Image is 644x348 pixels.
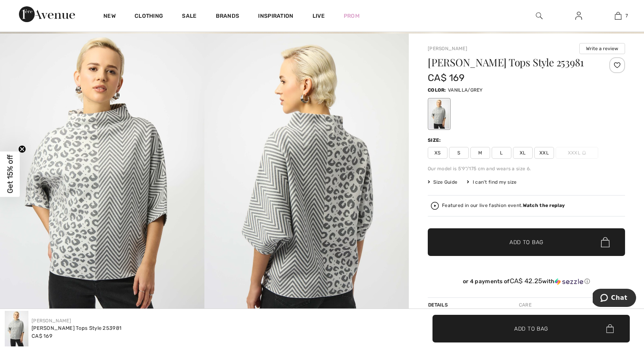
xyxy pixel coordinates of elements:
div: VANILLA/GREY [429,99,449,129]
span: Get 15% off [6,155,15,194]
button: Write a review [579,43,625,54]
span: CA$ 169 [32,333,52,339]
a: New [103,13,116,21]
span: 7 [625,12,628,19]
div: Featured in our live fashion event. [442,203,565,208]
img: My Info [575,11,582,21]
span: Add to Bag [514,324,548,333]
button: Add to Bag [428,228,625,256]
button: Close teaser [18,145,26,153]
div: or 4 payments of with [428,277,625,285]
a: Clothing [135,13,163,21]
a: Sale [182,13,197,21]
span: CA$ 42.25 [510,277,543,285]
span: XXXL [556,147,598,159]
button: Add to Bag [432,315,630,342]
img: Bag.svg [606,324,614,333]
span: Inspiration [258,13,293,21]
a: Brands [216,13,240,21]
span: CA$ 169 [428,72,464,83]
div: I can't find my size [467,179,517,186]
img: Bag.svg [601,237,610,247]
img: ring-m.svg [582,151,586,155]
span: M [470,147,490,159]
img: Joseph Ribkoff Tops Style 253981 [5,311,28,346]
a: [PERSON_NAME] [32,318,71,324]
a: [PERSON_NAME] [428,46,467,51]
span: Add to Bag [509,238,543,246]
img: Joseph Ribkoff Tops Style 253981. 2 [204,34,409,340]
iframe: Opens a widget where you can chat to one of our agents [593,289,636,308]
img: Watch the replay [431,202,439,210]
a: Prom [344,12,359,20]
strong: Watch the replay [523,203,565,208]
span: L [492,147,511,159]
div: or 4 payments ofCA$ 42.25withSezzle Click to learn more about Sezzle [428,277,625,288]
span: XXL [534,147,554,159]
span: Color: [428,87,446,93]
div: Size: [428,137,443,144]
img: My Bag [615,11,622,21]
div: [PERSON_NAME] Tops Style 253981 [32,324,122,332]
span: Size Guide [428,179,457,186]
div: Details [428,298,450,312]
img: search the website [536,11,543,21]
a: Live [313,12,325,20]
a: 7 [599,11,637,21]
img: 1ère Avenue [19,6,75,22]
span: XS [428,147,447,159]
span: S [449,147,469,159]
img: Sezzle [555,278,583,285]
span: VANILLA/GREY [448,87,483,93]
div: Our model is 5'9"/175 cm and wears a size 6. [428,165,625,172]
a: Sign In [569,11,588,21]
span: XL [513,147,533,159]
h1: [PERSON_NAME] Tops Style 253981 [428,57,592,68]
div: Care [512,298,538,312]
